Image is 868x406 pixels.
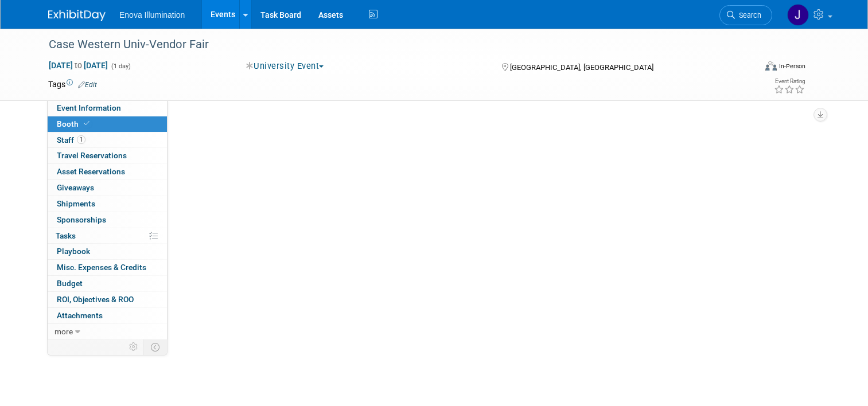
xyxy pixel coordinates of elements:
a: Budget [48,276,167,291]
a: Travel Reservations [48,148,167,163]
span: 1 [77,135,85,144]
a: Asset Reservations [48,164,167,179]
div: In-Person [779,62,805,71]
td: Personalize Event Tab Strip [124,339,144,354]
span: Booth [57,119,92,128]
span: Event Information [57,103,121,112]
a: Staff1 [48,132,167,148]
td: Tags [48,79,97,90]
td: Toggle Event Tabs [144,339,168,354]
span: to [73,61,84,70]
a: Misc. Expenses & Credits [48,260,167,275]
span: Asset Reservations [57,167,125,176]
a: Event Information [48,100,167,116]
span: [GEOGRAPHIC_DATA], [GEOGRAPHIC_DATA] [510,63,653,72]
span: ROI, Objectives & ROO [57,295,134,304]
a: Tasks [48,228,167,244]
span: Giveaways [57,183,94,192]
a: Sponsorships [48,212,167,228]
span: Sponsorships [57,215,106,224]
img: Format-Inperson.png [765,61,777,71]
span: Shipments [57,199,95,208]
span: Enova Illumination [119,10,185,19]
span: Search [735,11,761,19]
a: Edit [78,81,97,89]
a: Playbook [48,244,167,259]
span: Budget [57,279,83,288]
i: Booth reservation complete [84,120,89,127]
span: Misc. Expenses & Credits [57,263,146,272]
span: [DATE] [DATE] [48,60,108,71]
a: Shipments [48,196,167,212]
a: Booth [48,116,167,132]
span: Playbook [57,247,90,256]
span: Travel Reservations [57,151,127,160]
div: Event Format [694,60,805,77]
span: Tasks [56,231,76,240]
span: (1 day) [110,63,131,70]
button: University Event [242,60,329,72]
a: Giveaways [48,180,167,196]
div: Event Rating [774,79,805,84]
span: more [55,327,73,336]
img: Janelle Tlusty [787,4,809,26]
a: ROI, Objectives & ROO [48,292,167,307]
span: Staff [57,135,85,145]
div: Case Western Univ-Vendor Fair [45,34,741,55]
img: ExhibitDay [48,10,106,21]
a: more [48,324,167,339]
a: Search [719,5,772,25]
span: Attachments [57,311,103,320]
a: Attachments [48,308,167,323]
